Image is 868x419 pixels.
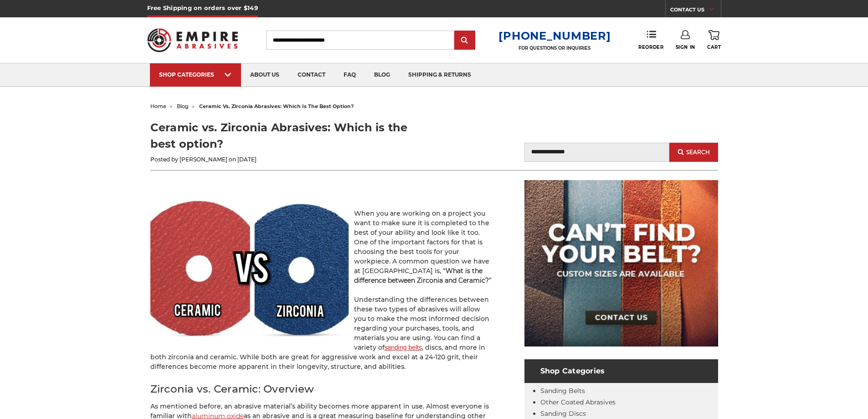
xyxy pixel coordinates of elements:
h2: Zirconia vs. Ceramic: Overview [150,381,492,397]
a: sanding belts [385,344,422,351]
a: Other Coated Abrasives [540,398,616,406]
a: about us [241,63,288,87]
a: Sanding Belts [540,387,585,395]
a: faq [334,63,365,87]
img: Ceramic vs. Zirconia Abrasives: Which is the best option? [150,190,349,346]
a: CONTACT US [670,5,721,17]
span: ceramic vs. zirconia abrasives: which is the best option? [199,103,354,109]
img: promo banner for custom belts. [524,180,718,347]
span: Sign In [676,44,695,50]
a: blog [177,103,189,109]
span: Reorder [638,44,663,50]
a: contact [288,63,334,87]
input: Submit [456,31,474,50]
a: Sanding Discs [540,409,586,418]
a: Reorder [638,30,663,50]
div: SHOP CATEGORIES [159,71,232,78]
a: home [150,103,166,109]
span: Search [686,149,710,155]
a: [PHONE_NUMBER] [498,29,611,42]
h1: Ceramic vs. Zirconia Abrasives: Which is the best option? [150,119,434,152]
h4: Shop Categories [524,359,718,383]
img: Empire Abrasives [147,22,238,58]
span: Cart [707,44,721,50]
button: Search [669,143,718,162]
p: Posted by [PERSON_NAME] on [DATE] [150,155,434,164]
a: blog [365,63,399,87]
p: FOR QUESTIONS OR INQUIRIES [498,45,611,51]
a: shipping & returns [399,63,480,87]
a: Cart [707,30,721,50]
